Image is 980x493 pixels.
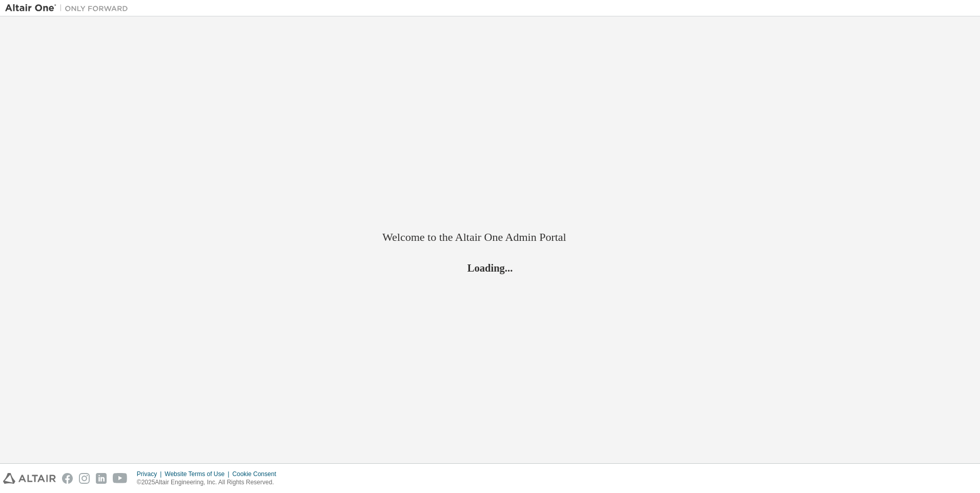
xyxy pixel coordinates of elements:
[3,473,56,484] img: altair_logo.svg
[113,473,128,484] img: youtube.svg
[96,473,107,484] img: linkedin.svg
[137,478,282,487] p: © 2025 Altair Engineering, Inc. All Rights Reserved.
[62,473,73,484] img: facebook.svg
[79,473,90,484] img: instagram.svg
[232,470,282,478] div: Cookie Consent
[382,230,598,244] h2: Welcome to the Altair One Admin Portal
[137,470,165,478] div: Privacy
[165,470,232,478] div: Website Terms of Use
[5,3,133,13] img: Altair One
[382,261,598,275] h2: Loading...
